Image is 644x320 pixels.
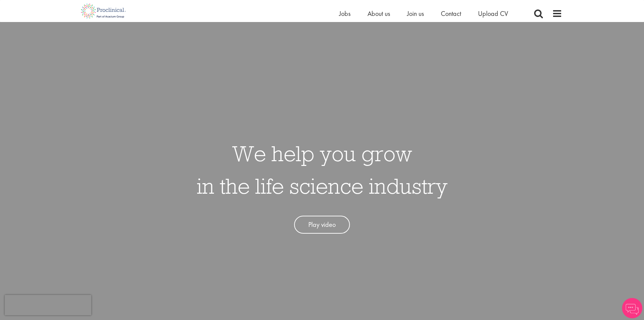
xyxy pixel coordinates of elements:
[339,9,351,18] a: Jobs
[407,9,424,18] a: Join us
[197,137,448,202] h1: We help you grow in the life science industry
[622,298,642,318] img: Chatbot
[478,9,508,18] a: Upload CV
[294,216,350,234] a: Play video
[441,9,461,18] a: Contact
[367,9,390,18] a: About us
